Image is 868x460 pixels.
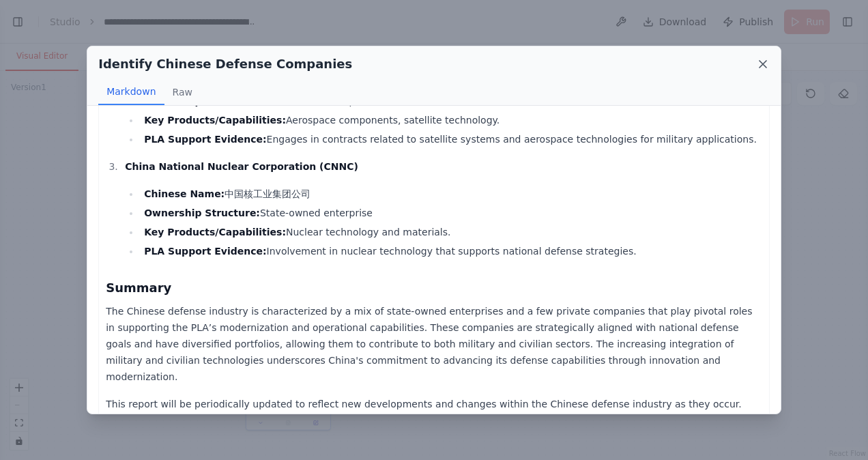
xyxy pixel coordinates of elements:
h3: Summary [106,278,762,298]
li: Aerospace components, satellite technology. [140,112,762,128]
button: Markdown [98,79,164,105]
li: State-owned enterprise [140,205,762,221]
strong: Ownership Structure: [144,207,260,218]
button: Raw [164,79,201,105]
strong: Key Products/Capabilities: [144,227,286,238]
p: This report will be periodically updated to reflect new developments and changes within the Chine... [106,396,762,412]
strong: Chinese Name: [144,188,225,199]
p: The Chinese defense industry is characterized by a mix of state-owned enterprises and a few priva... [106,303,762,385]
strong: PLA Support Evidence: [144,246,266,257]
li: Nuclear technology and materials. [140,224,762,240]
strong: Key Products/Capabilities: [144,115,286,126]
li: 中国核工业集团公司 [140,186,762,202]
li: Engages in contracts related to satellite systems and aerospace technologies for military applica... [140,131,762,147]
strong: China National Nuclear Corporation (CNNC) [125,161,358,172]
strong: PLA Support Evidence: [144,134,266,145]
li: Involvement in nuclear technology that supports national defense strategies. [140,243,762,259]
h2: Identify Chinese Defense Companies [98,55,352,74]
